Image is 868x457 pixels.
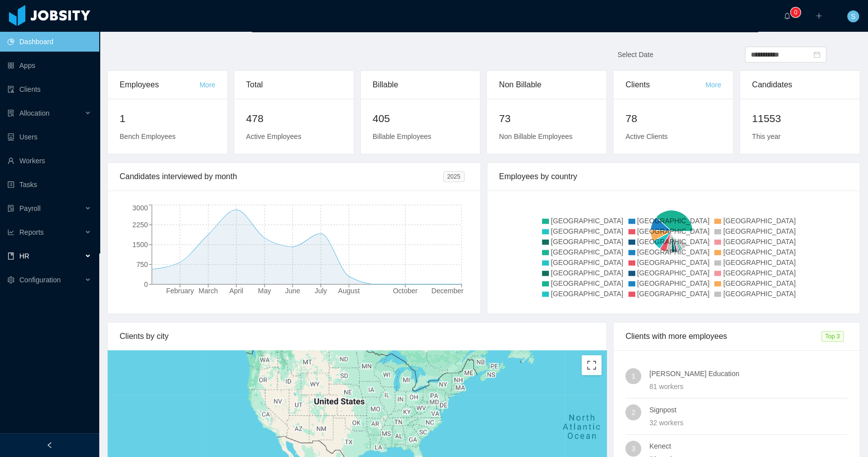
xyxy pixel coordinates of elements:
[649,381,848,392] div: 81 workers
[120,111,215,127] h2: 1
[120,323,595,350] div: Clients by city
[136,261,148,268] tspan: 750
[7,56,91,75] a: icon: appstoreApps
[443,171,465,182] span: 2025
[7,175,91,195] a: icon: profileTasks
[625,132,668,140] span: Active Clients
[649,404,848,415] h4: Signpost
[19,204,41,212] span: Payroll
[7,151,91,171] a: icon: userWorkers
[120,132,176,140] span: Bench Employees
[551,238,623,246] span: [GEOGRAPHIC_DATA]
[813,51,820,58] i: icon: calendar
[723,227,796,235] span: [GEOGRAPHIC_DATA]
[499,132,572,140] span: Non Billable Employees
[19,228,44,236] span: Reports
[19,109,50,117] span: Allocation
[285,287,300,295] tspan: June
[7,127,91,147] a: icon: robotUsers
[246,132,301,140] span: Active Employees
[7,276,14,283] i: icon: setting
[723,248,796,256] span: [GEOGRAPHIC_DATA]
[637,227,710,235] span: [GEOGRAPHIC_DATA]
[246,111,342,127] h2: 478
[7,229,14,236] i: icon: line-chart
[19,276,61,284] span: Configuration
[499,163,848,191] div: Employees by country
[373,71,468,99] div: Billable
[821,331,844,342] span: Top 3
[705,81,721,89] a: More
[551,259,623,266] span: [GEOGRAPHIC_DATA]
[752,71,848,99] div: Candidates
[637,269,710,277] span: [GEOGRAPHIC_DATA]
[723,269,796,277] span: [GEOGRAPHIC_DATA]
[625,71,705,99] div: Clients
[631,404,635,420] span: 2
[7,253,14,260] i: icon: book
[499,111,595,127] h2: 73
[649,441,848,452] h4: Kenect
[338,287,360,295] tspan: August
[373,111,468,127] h2: 405
[133,221,148,229] tspan: 2250
[637,217,710,225] span: [GEOGRAPHIC_DATA]
[752,132,781,140] span: This year
[752,111,848,127] h2: 11553
[19,252,29,260] span: HR
[723,217,796,225] span: [GEOGRAPHIC_DATA]
[631,441,635,457] span: 3
[229,287,243,295] tspan: April
[637,279,710,287] span: [GEOGRAPHIC_DATA]
[199,287,218,295] tspan: March
[120,163,443,191] div: Candidates interviewed by month
[551,269,623,277] span: [GEOGRAPHIC_DATA]
[637,238,710,246] span: [GEOGRAPHIC_DATA]
[258,287,271,295] tspan: May
[791,7,801,17] sup: 0
[7,205,14,212] i: icon: file-protect
[582,355,601,375] button: Toggle fullscreen view
[851,10,855,22] span: S
[133,203,148,211] tspan: 3000
[625,323,821,350] div: Clients with more employees
[499,71,595,99] div: Non Billable
[7,79,91,99] a: icon: auditClients
[120,71,200,99] div: Employees
[551,279,623,287] span: [GEOGRAPHIC_DATA]
[637,259,710,266] span: [GEOGRAPHIC_DATA]
[551,290,623,298] span: [GEOGRAPHIC_DATA]
[393,287,418,295] tspan: October
[631,368,635,384] span: 1
[815,12,822,19] i: icon: plus
[431,287,464,295] tspan: December
[637,290,710,298] span: [GEOGRAPHIC_DATA]
[315,287,327,295] tspan: July
[723,290,796,298] span: [GEOGRAPHIC_DATA]
[649,417,848,428] div: 32 workers
[7,32,91,52] a: icon: pie-chartDashboard
[133,241,148,249] tspan: 1500
[373,132,431,140] span: Billable Employees
[246,71,342,99] div: Total
[551,248,623,256] span: [GEOGRAPHIC_DATA]
[723,238,796,246] span: [GEOGRAPHIC_DATA]
[144,280,148,288] tspan: 0
[551,227,623,235] span: [GEOGRAPHIC_DATA]
[649,368,848,379] h4: [PERSON_NAME] Education
[166,287,194,295] tspan: February
[723,259,796,266] span: [GEOGRAPHIC_DATA]
[551,217,623,225] span: [GEOGRAPHIC_DATA]
[637,248,710,256] span: [GEOGRAPHIC_DATA]
[200,81,215,89] a: More
[625,111,721,127] h2: 78
[784,12,791,19] i: icon: bell
[7,110,14,117] i: icon: solution
[617,51,653,59] span: Select Date
[723,279,796,287] span: [GEOGRAPHIC_DATA]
